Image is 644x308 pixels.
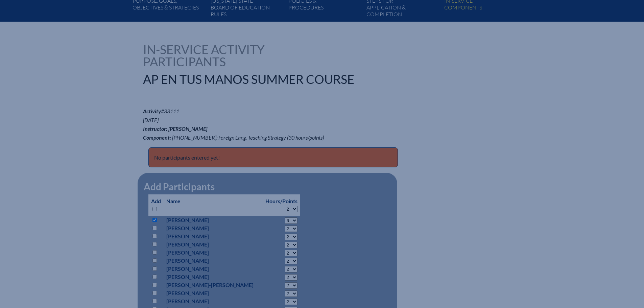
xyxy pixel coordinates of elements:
[143,134,171,141] b: Component:
[166,297,260,305] p: [PERSON_NAME]
[143,73,365,85] h1: AP En Tus Manos Summer Course
[166,248,260,257] p: [PERSON_NAME]
[151,197,161,213] p: Add
[143,107,381,142] p: #33111
[166,265,260,273] p: [PERSON_NAME]
[143,117,159,123] span: [DATE]
[166,197,260,205] p: Name
[168,125,207,132] span: [PERSON_NAME]
[166,281,260,289] p: [PERSON_NAME]-[PERSON_NAME]
[143,108,161,114] b: Activity
[166,289,260,297] p: [PERSON_NAME]
[287,134,324,141] span: (30 hours/points)
[172,134,286,141] span: [PHONE_NUMBER]: Foreign Lang. Teaching Strategy
[143,125,167,132] b: Instructor:
[265,197,297,205] p: Hours/Points
[166,216,260,224] p: [PERSON_NAME]
[166,232,260,240] p: [PERSON_NAME]
[166,257,260,265] p: [PERSON_NAME]
[166,240,260,248] p: [PERSON_NAME]
[148,147,398,168] p: No participants entered yet!
[143,181,215,192] legend: Add Participants
[166,224,260,232] p: [PERSON_NAME]
[143,43,279,68] h1: In-service Activity Participants
[166,273,260,281] p: [PERSON_NAME]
